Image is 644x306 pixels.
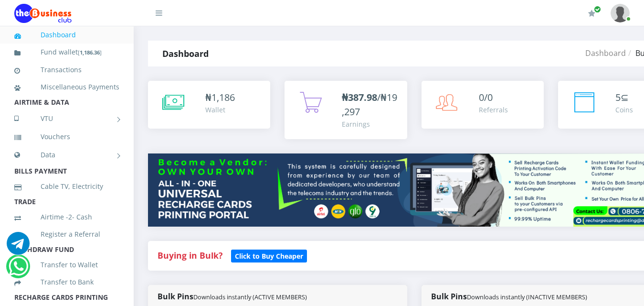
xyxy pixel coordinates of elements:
span: 1,186 [211,91,235,104]
a: Transfer to Bank [14,271,119,293]
b: 1,186.36 [80,49,100,56]
div: Referrals [479,105,508,115]
b: Click to Buy Cheaper [235,251,303,261]
b: ₦387.98 [342,91,377,104]
a: Chat for support [7,239,30,255]
small: Downloads instantly (ACTIVE MEMBERS) [193,293,307,301]
small: Downloads instantly (INACTIVE MEMBERS) [467,293,587,301]
a: Miscellaneous Payments [14,76,119,98]
div: Coins [615,105,633,115]
strong: Dashboard [162,48,209,59]
a: Fund wallet[1,186.36] [14,41,119,64]
a: VTU [14,107,119,131]
a: Cable TV, Electricity [14,175,119,197]
a: Airtime -2- Cash [14,206,119,228]
a: Vouchers [14,126,119,148]
i: Renew/Upgrade Subscription [588,10,595,17]
div: Wallet [205,105,235,115]
a: 0/0 Referrals [422,81,544,129]
a: Register a Referral [14,223,119,245]
a: Chat for support [9,262,28,278]
a: Dashboard [14,24,119,46]
div: ⊆ [615,90,633,105]
small: [ ] [78,49,102,56]
a: Data [14,143,119,167]
img: Logo [14,4,72,23]
strong: Bulk Pins [431,291,587,302]
a: Transfer to Wallet [14,254,119,276]
img: User [611,4,630,22]
a: ₦1,186 Wallet [148,81,270,129]
strong: Bulk Pins [158,291,307,302]
span: /₦19,297 [342,91,397,118]
span: 5 [615,91,621,104]
span: 0/0 [479,91,493,104]
a: Dashboard [585,48,626,58]
div: Earnings [342,119,397,129]
a: ₦387.98/₦19,297 Earnings [285,81,407,139]
a: Click to Buy Cheaper [231,250,307,261]
div: ₦ [205,90,235,105]
a: Transactions [14,59,119,81]
span: Renew/Upgrade Subscription [594,6,601,13]
strong: Buying in Bulk? [158,250,222,261]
